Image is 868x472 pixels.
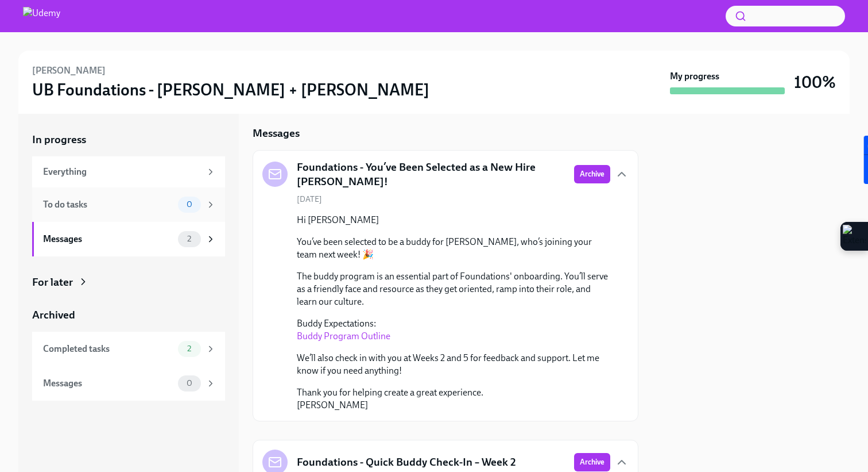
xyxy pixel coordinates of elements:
[32,332,225,366] a: Completed tasks2
[32,308,225,323] a: Archived
[180,379,199,387] span: 0
[297,270,610,308] p: The buddy program is an essential part of Foundations' onboarding. You’ll serve as a friendly fac...
[297,331,390,341] a: Buddy Program Outline
[32,366,225,401] a: Messages0
[43,198,173,211] div: To do tasks
[32,64,106,77] h6: [PERSON_NAME]
[297,386,610,412] p: Thank you for helping create a great experience. [PERSON_NAME]
[297,317,610,343] p: Buddy Expectations:
[32,132,225,147] a: In progress
[32,275,73,290] div: For later
[297,160,565,189] h5: Foundations - You’ve Been Selected as a New Hire [PERSON_NAME]!
[297,194,322,205] span: [DATE]
[670,70,719,83] strong: My progress
[32,187,225,222] a: To do tasks0
[297,455,516,470] h5: Foundations - Quick Buddy Check-In – Week 2
[180,235,198,243] span: 2
[32,222,225,256] a: Messages2
[580,168,604,180] span: Archive
[580,456,604,468] span: Archive
[180,344,198,353] span: 2
[843,225,866,248] img: Extension Icon
[297,236,610,261] p: You’ve been selected to be a buddy for [PERSON_NAME], who’s joining your team next week! 🎉
[32,156,225,187] a: Everything
[574,165,610,183] button: Archive
[43,343,173,355] div: Completed tasks
[23,7,60,25] img: Udemy
[297,214,610,227] p: Hi [PERSON_NAME]
[32,79,429,100] h3: UB Foundations - [PERSON_NAME] + [PERSON_NAME]
[297,352,610,377] p: We’ll also check in with you at Weeks 2 and 5 for feedback and support. Let me know if you need a...
[43,166,201,178] div: Everything
[253,126,300,141] h5: Messages
[43,377,173,390] div: Messages
[32,275,225,290] a: For later
[180,200,199,209] span: 0
[794,72,836,93] h3: 100%
[574,453,610,471] button: Archive
[43,233,173,245] div: Messages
